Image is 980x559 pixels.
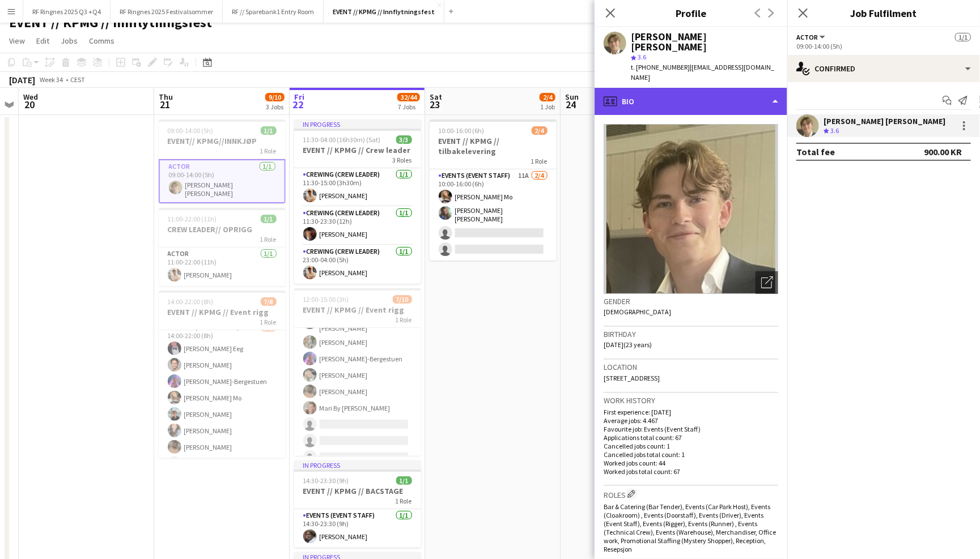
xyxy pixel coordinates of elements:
app-job-card: 09:00-14:00 (5h)1/1EVENT// KPMG//INNKJØP1 RoleActor1/109:00-14:00 (5h)[PERSON_NAME] [PERSON_NAME] [159,120,286,203]
p: First experience: [DATE] [604,408,778,416]
span: 3.6 [638,53,646,61]
span: 21 [157,98,173,111]
span: 7/10 [393,295,412,304]
span: Sun [565,92,579,102]
span: 1 Role [531,157,548,165]
app-card-role: Actor1/111:00-22:00 (11h)[PERSON_NAME] [159,248,286,286]
app-card-role: Events (Event Staff)3I4A7/814:00-22:00 (8h)[PERSON_NAME] Eeg[PERSON_NAME][PERSON_NAME]-Bergestuen... [159,321,286,475]
span: [DEMOGRAPHIC_DATA] [604,308,671,316]
span: Wed [23,92,38,102]
span: 1 Role [260,147,277,155]
div: [PERSON_NAME] [PERSON_NAME] [824,116,945,126]
span: Actor [796,33,818,41]
div: [DATE] [9,74,35,86]
h3: EVENT// KPMG//INNKJØP [159,136,286,146]
span: 20 [22,98,38,111]
p: Worked jobs total count: 67 [604,467,778,476]
span: 1/1 [261,126,277,135]
span: 32/44 [397,93,420,101]
h3: Job Fulfilment [787,6,980,20]
span: 3/3 [396,135,412,144]
h3: EVENT // KPMG // tilbakelevering [430,136,557,156]
span: 3 Roles [393,156,412,164]
button: RF // Sparebank1 Entry Room [223,1,324,23]
div: Open photos pop-in [756,271,778,294]
h1: EVENT // KPMG // Innflytningsfest [9,14,212,31]
span: Bar & Catering (Bar Tender), Events (Car Park Host), Events (Cloakroom) , Events (Doorstaff), Eve... [604,502,776,553]
span: Comms [89,36,114,46]
span: Thu [159,92,173,102]
div: In progress [294,120,421,129]
span: 11:30-04:00 (16h30m) (Sat) [303,135,381,144]
app-job-card: 11:00-22:00 (11h)1/1CREW LEADER// OPRIGG1 RoleActor1/111:00-22:00 (11h)[PERSON_NAME] [159,208,286,286]
span: 14:00-22:00 (8h) [168,297,214,306]
span: 23 [428,98,442,111]
span: Fri [294,92,304,102]
span: | [EMAIL_ADDRESS][DOMAIN_NAME] [631,63,774,82]
h3: EVENT // KPMG // Crew leader [294,145,421,155]
div: 1 Job [540,103,555,111]
app-job-card: 14:00-22:00 (8h)7/8EVENT // KPMG // Event rigg1 RoleEvents (Event Staff)3I4A7/814:00-22:00 (8h)[P... [159,291,286,458]
h3: EVENT // KPMG // Event rigg [294,305,421,315]
span: 7/8 [261,297,277,306]
div: 09:00-14:00 (5h) [796,42,971,50]
span: View [9,36,25,46]
span: t. [PHONE_NUMBER] [631,63,690,71]
h3: Birthday [604,329,778,339]
p: Applications total count: 67 [604,433,778,442]
button: RF Ringnes 2025 Q3 +Q4 [23,1,111,23]
p: Cancelled jobs count: 1 [604,442,778,450]
p: Cancelled jobs total count: 1 [604,450,778,459]
span: 12:00-15:00 (3h) [303,295,349,304]
h3: Gender [604,296,778,306]
div: 12:00-15:00 (3h)7/10EVENT // KPMG // Event rigg1 RoleEvents (Event Staff)3I8A7/1012:00-15:00 (3h)... [294,288,421,456]
span: Week 34 [37,75,66,84]
h3: EVENT // KPMG // Event rigg [159,307,286,317]
app-job-card: In progress11:30-04:00 (16h30m) (Sat)3/3EVENT // KPMG // Crew leader3 RolesCrewing (Crew Leader)1... [294,120,421,284]
span: 2/4 [540,93,555,101]
div: Confirmed [787,55,980,82]
div: 7 Jobs [398,103,419,111]
h3: Roles [604,488,778,500]
span: Jobs [61,36,78,46]
div: 3 Jobs [266,103,284,111]
p: Worked jobs count: 44 [604,459,778,467]
span: 9/10 [265,93,285,101]
div: In progress [294,460,421,470]
app-job-card: 10:00-16:00 (6h)2/4EVENT // KPMG // tilbakelevering1 RoleEvents (Event Staff)11A2/410:00-16:00 (6... [430,120,557,261]
span: 2/4 [532,126,548,135]
span: 1/1 [261,215,277,223]
span: 09:00-14:00 (5h) [168,126,214,135]
span: 1 Role [396,497,412,505]
app-card-role: Crewing (Crew Leader)1/123:00-04:00 (5h)[PERSON_NAME] [294,245,421,284]
h3: Location [604,362,778,372]
div: 900.00 KR [924,146,962,157]
span: 3.6 [830,126,839,135]
h3: Profile [595,6,787,20]
span: Edit [36,36,49,46]
span: 10:00-16:00 (6h) [439,126,485,135]
span: 22 [292,98,304,111]
p: Average jobs: 4.467 [604,416,778,425]
div: [PERSON_NAME] [PERSON_NAME] [631,32,778,52]
button: RF Ringnes 2025 Festivalsommer [111,1,223,23]
div: Total fee [796,146,835,157]
span: Sat [430,92,442,102]
app-job-card: In progress14:30-23:30 (9h)1/1EVENT // KPMG // BACSTAGE1 RoleEvents (Event Staff)1/114:30-23:30 (... [294,460,421,548]
div: Bio [595,88,787,115]
app-card-role: Actor1/109:00-14:00 (5h)[PERSON_NAME] [PERSON_NAME] [159,159,286,203]
h3: EVENT // KPMG // BACSTAGE [294,486,421,496]
span: 1 Role [260,235,277,244]
h3: Work history [604,395,778,406]
span: [DATE] (23 years) [604,340,652,349]
a: Edit [32,33,54,48]
span: 1 Role [260,318,277,326]
span: [STREET_ADDRESS] [604,374,660,382]
app-card-role: Crewing (Crew Leader)1/111:30-15:00 (3h30m)[PERSON_NAME] [294,168,421,207]
img: Crew avatar or photo [604,124,778,294]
